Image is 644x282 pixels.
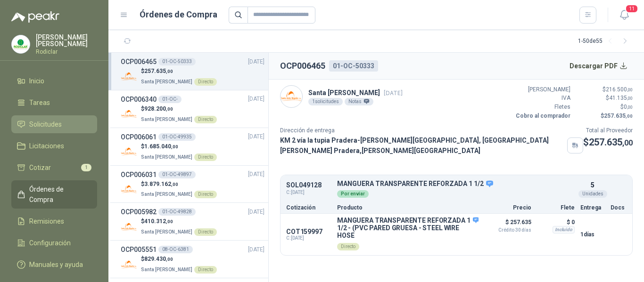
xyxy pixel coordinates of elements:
[29,238,71,248] span: Configuración
[81,164,91,171] span: 1
[580,229,605,240] p: 1 días
[29,119,62,129] span: Solicitudes
[121,169,157,180] h3: OCP006031
[141,79,192,84] span: Santa [PERSON_NAME]
[576,103,633,112] p: $
[121,181,137,197] img: Company Logo
[141,255,217,264] p: $
[144,68,173,74] span: 257.635
[576,112,633,121] p: $
[11,11,59,23] img: Logo peakr
[121,132,264,161] a: OCP00606101-OC-49935[DATE] Company Logo$1.685.040,00Santa [PERSON_NAME]Directo
[29,76,44,86] span: Inicio
[384,89,403,97] span: [DATE]
[121,244,157,255] h3: OCP005551
[29,141,64,151] span: Licitaciones
[144,143,178,150] span: 1.685.040
[280,126,583,135] p: Dirección de entrega
[583,135,633,150] p: $
[158,246,193,253] div: 08-OC-6381
[121,94,157,105] h3: OCP006340
[144,256,173,262] span: 829.430
[514,85,570,94] p: [PERSON_NAME]
[484,228,531,233] span: Crédito 30 días
[591,180,594,190] p: 5
[578,34,633,49] div: 1 - 50 de 55
[280,135,563,156] p: KM 2 vía la tupia Pradera-[PERSON_NAME][GEOGRAPHIC_DATA], [GEOGRAPHIC_DATA][PERSON_NAME] Pradera ...
[611,205,627,210] p: Docs
[248,57,264,66] span: [DATE]
[141,154,192,160] span: Santa [PERSON_NAME]
[121,207,264,236] a: OCP00598201-OC-49828[DATE] Company Logo$410.312,00Santa [PERSON_NAME]Directo
[308,88,403,98] p: Santa [PERSON_NAME]
[337,180,575,188] p: MANGUERA TRANSPARENTE REFORZADA 1 1/2
[337,190,369,198] div: Por enviar
[286,228,331,235] p: COT159997
[580,205,605,210] p: Entrega
[36,49,97,55] p: Rodiclar
[29,216,64,226] span: Remisiones
[29,184,88,205] span: Órdenes de Compra
[158,58,196,65] div: 01-OC-50333
[514,103,570,112] p: Fletes
[622,138,633,147] span: ,00
[29,97,50,108] span: Tareas
[308,98,343,105] div: 1 solicitudes
[248,132,264,141] span: [DATE]
[514,112,570,121] p: Cobro al comprador
[158,171,196,178] div: 01-OC-49897
[121,56,157,67] h3: OCP006465
[248,245,264,254] span: [DATE]
[11,72,97,90] a: Inicio
[141,67,217,76] p: $
[604,113,633,119] span: 257.635
[141,105,217,113] p: $
[166,257,173,262] span: ,00
[171,144,178,149] span: ,00
[29,162,51,173] span: Cotizar
[537,217,575,228] p: $ 0
[29,259,83,270] span: Manuales y ayuda
[248,95,264,104] span: [DATE]
[141,117,192,122] span: Santa [PERSON_NAME]
[576,94,633,103] p: $
[194,191,217,198] div: Directo
[11,115,97,133] a: Solicitudes
[121,256,137,273] img: Company Logo
[158,208,196,216] div: 01-OC-49828
[121,207,157,217] h3: OCP005982
[194,228,217,236] div: Directo
[553,226,575,234] div: Incluido
[624,104,633,110] span: 0
[11,180,97,209] a: Órdenes de Compra
[11,94,97,112] a: Tareas
[121,56,264,86] a: OCP00646501-OC-50333[DATE] Company Logo$257.635,00Santa [PERSON_NAME]Directo
[166,219,173,224] span: ,00
[564,56,633,75] button: Descargar PDF
[537,205,575,210] p: Flete
[337,243,359,250] div: Directo
[121,94,264,124] a: OCP00634001-OC-[DATE] Company Logo$928.200,00Santa [PERSON_NAME]Directo
[248,170,264,179] span: [DATE]
[141,217,217,226] p: $
[140,8,217,21] h1: Órdenes de Compra
[626,113,633,119] span: ,00
[286,205,331,210] p: Cotización
[144,105,173,112] span: 928.200
[606,86,633,93] span: 216.500
[166,69,173,74] span: ,00
[121,144,137,160] img: Company Logo
[121,244,264,274] a: OCP00555108-OC-6381[DATE] Company Logo$829.430,00Santa [PERSON_NAME]Directo
[281,86,302,107] img: Company Logo
[11,137,97,155] a: Licitaciones
[248,208,264,217] span: [DATE]
[583,126,633,135] p: Total al Proveedor
[194,78,217,86] div: Directo
[589,137,633,148] span: 257.635
[141,267,192,272] span: Santa [PERSON_NAME]
[11,256,97,274] a: Manuales y ayuda
[337,205,479,210] p: Producto
[12,35,30,53] img: Company Logo
[484,217,531,233] p: $ 257.635
[166,106,173,112] span: ,00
